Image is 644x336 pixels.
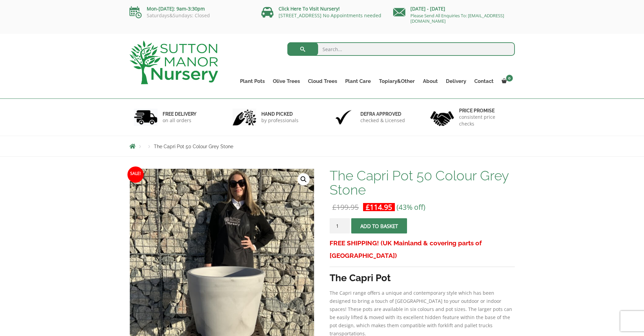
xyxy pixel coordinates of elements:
[134,109,158,126] img: 1.jpg
[430,107,454,128] img: 4.jpg
[163,111,196,117] h6: FREE DELIVERY
[366,202,370,212] span: £
[127,166,144,183] span: Sale!
[341,76,375,86] a: Plant Care
[287,42,515,56] input: Search...
[459,114,510,127] p: consistent price checks
[442,76,470,86] a: Delivery
[351,218,407,233] button: Add to basket
[410,13,504,24] a: Please Send All Enquiries To: [EMAIL_ADDRESS][DOMAIN_NAME]
[397,202,425,212] span: (43% off)
[393,5,515,13] p: [DATE] - [DATE]
[154,144,233,149] span: The Capri Pot 50 Colour Grey Stone
[261,117,299,124] p: by professionals
[330,169,515,197] h1: The Capri Pot 50 Colour Grey Stone
[297,173,310,185] a: View full-screen image gallery
[279,5,340,12] a: Click Here To Visit Nursery!
[470,76,498,86] a: Contact
[506,75,513,82] span: 0
[129,143,515,149] nav: Breadcrumbs
[375,76,419,86] a: Topiary&Other
[360,111,405,117] h6: Defra approved
[163,117,196,124] p: on all orders
[279,12,381,19] a: [STREET_ADDRESS] No Appointments needed
[330,237,515,262] h3: FREE SHIPPING! (UK Mainland & covering parts of [GEOGRAPHIC_DATA])
[419,76,442,86] a: About
[332,109,355,126] img: 3.jpg
[332,202,359,212] bdi: 199.95
[129,41,218,84] img: logo
[366,202,392,212] bdi: 114.95
[129,13,251,18] p: Saturdays&Sundays: Closed
[360,117,405,124] p: checked & Licensed
[498,76,515,86] a: 0
[330,218,350,233] input: Product quantity
[233,109,256,126] img: 2.jpg
[459,108,510,114] h6: Price promise
[261,111,299,117] h6: hand picked
[330,272,391,284] strong: The Capri Pot
[332,202,336,212] span: £
[304,76,341,86] a: Cloud Trees
[269,76,304,86] a: Olive Trees
[236,76,269,86] a: Plant Pots
[129,5,251,13] p: Mon-[DATE]: 9am-3:30pm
